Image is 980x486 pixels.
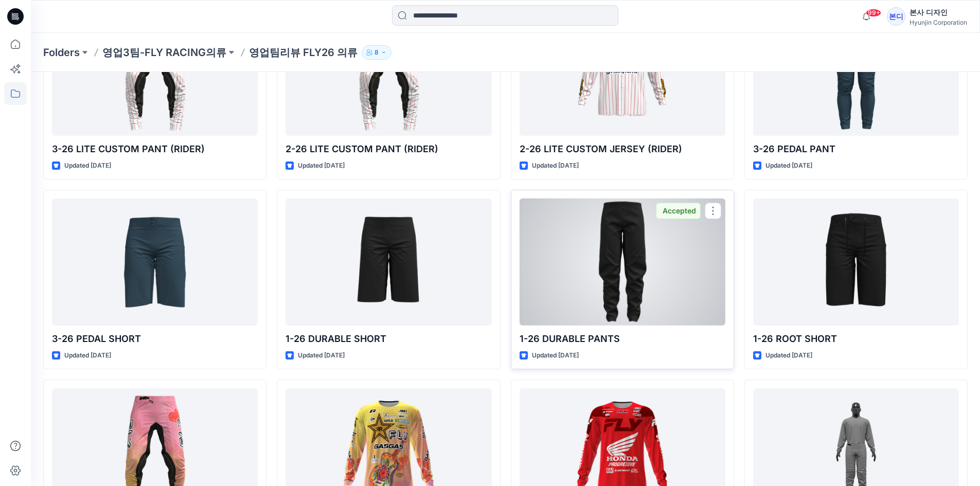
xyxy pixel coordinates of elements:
a: 영업3팀-FLY RACING의류 [102,45,226,60]
div: 본디 [887,7,905,26]
a: 1-26 DURABLE PANTS [520,199,725,326]
span: 99+ [866,9,881,17]
p: 3-26 PEDAL SHORT [52,332,258,346]
p: Updated [DATE] [64,160,111,171]
p: 1-26 DURABLE PANTS [520,332,725,346]
a: 1-26 ROOT SHORT [753,199,959,326]
a: 3-26 PEDAL SHORT [52,199,258,326]
p: Updated [DATE] [298,350,345,361]
p: 1-26 DURABLE SHORT [286,332,491,346]
div: 본사 디자인 [910,6,967,19]
p: 2-26 LITE CUSTOM PANT (RIDER) [286,142,491,156]
p: Updated [DATE] [532,350,579,361]
button: 8 [362,45,391,60]
a: 2-26 LITE CUSTOM JERSEY (RIDER) [520,9,725,136]
p: Updated [DATE] [64,350,111,361]
a: Folders [43,45,80,60]
a: 2-26 LITE CUSTOM PANT (RIDER) [286,9,491,136]
p: 3-26 PEDAL PANT [753,142,959,156]
p: Updated [DATE] [765,350,812,361]
p: Updated [DATE] [298,160,345,171]
p: 3-26 LITE CUSTOM PANT (RIDER) [52,142,258,156]
p: 1-26 ROOT SHORT [753,332,959,346]
p: Updated [DATE] [532,160,579,171]
p: 2-26 LITE CUSTOM JERSEY (RIDER) [520,142,725,156]
a: 3-26 LITE CUSTOM PANT (RIDER) [52,9,258,136]
p: 8 [375,47,379,58]
a: 3-26 PEDAL PANT [753,9,959,136]
p: Updated [DATE] [765,160,812,171]
a: 1-26 DURABLE SHORT [286,199,491,326]
p: 영업팀리뷰 FLY26 의류 [249,45,358,60]
div: Hyunjin Corporation [910,19,967,26]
